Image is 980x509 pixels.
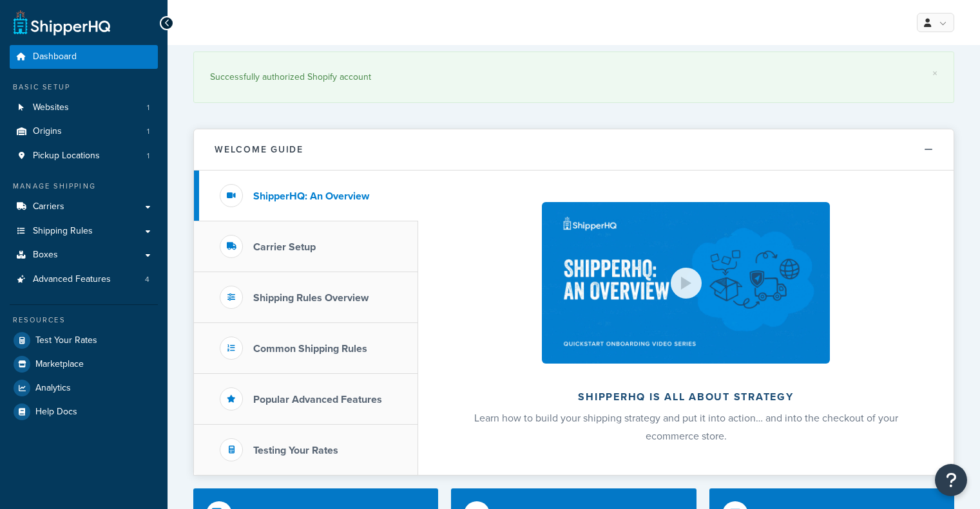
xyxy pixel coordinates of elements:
[10,120,158,143] li: Origins
[10,268,158,292] a: Advanced Features4
[542,202,829,364] img: ShipperHQ is all about strategy
[33,51,77,62] span: Dashboard
[33,126,62,137] span: Origins
[10,96,158,120] li: Websites
[210,68,937,86] div: Successfully authorized Shopify account
[452,391,919,403] h2: ShipperHQ is all about strategy
[253,292,369,304] h3: Shipping Rules Overview
[932,68,937,79] a: ×
[10,329,158,352] a: Test Your Rates
[253,190,369,202] h3: ShipperHQ: An Overview
[10,353,158,376] a: Marketplace
[10,243,158,267] a: Boxes
[33,151,100,162] span: Pickup Locations
[147,126,149,137] span: 1
[145,274,149,285] span: 4
[10,82,158,93] div: Basic Setup
[147,102,149,113] span: 1
[35,407,77,418] span: Help Docs
[33,274,111,285] span: Advanced Features
[253,394,382,405] h3: Popular Advanced Features
[10,195,158,219] a: Carriers
[10,181,158,192] div: Manage Shipping
[147,151,149,162] span: 1
[10,268,158,292] li: Advanced Features
[253,241,316,253] h3: Carrier Setup
[35,335,97,346] span: Test Your Rates
[215,145,303,154] h2: Welcome Guide
[935,464,967,496] button: Open Resource Center
[10,219,158,243] a: Shipping Rules
[10,315,158,326] div: Resources
[10,45,158,69] a: Dashboard
[33,250,58,261] span: Boxes
[10,144,158,168] a: Pickup Locations1
[194,129,954,171] button: Welcome Guide
[10,376,158,400] a: Analytics
[253,445,338,456] h3: Testing Your Rates
[35,383,71,394] span: Analytics
[253,343,367,355] h3: Common Shipping Rules
[10,96,158,120] a: Websites1
[33,201,64,212] span: Carriers
[10,400,158,423] a: Help Docs
[35,359,84,370] span: Marketplace
[33,226,93,237] span: Shipping Rules
[10,144,158,168] li: Pickup Locations
[33,102,69,113] span: Websites
[10,120,158,143] a: Origins1
[474,411,898,443] span: Learn how to build your shipping strategy and put it into action… and into the checkout of your e...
